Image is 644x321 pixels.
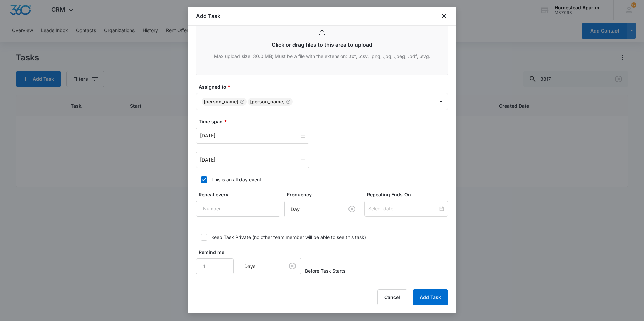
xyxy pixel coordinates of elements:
[204,99,238,104] div: [PERSON_NAME]
[196,201,280,217] input: Number
[377,289,407,305] button: Cancel
[285,99,291,104] div: Remove Richard Delong
[346,204,357,214] button: Clear
[440,12,448,20] button: close
[196,12,220,20] h1: Add Task
[287,191,363,198] label: Frequency
[238,99,245,104] div: Remove Carlos Fierro
[211,176,261,183] div: This is an all day event
[199,118,451,125] label: Time span
[211,234,366,241] div: Keep Task Private (no other team member will be able to see this task)
[250,99,285,104] div: [PERSON_NAME]
[196,258,234,274] input: Number
[305,267,345,274] span: Before Task Starts
[200,132,299,139] input: Sep 5, 2025
[413,289,448,305] button: Add Task
[199,191,283,198] label: Repeat every
[287,261,298,271] button: Clear
[199,249,236,256] label: Remind me
[200,156,299,164] input: Sep 5, 2025
[368,205,438,212] input: Select date
[367,191,451,198] label: Repeating Ends On
[199,83,451,90] label: Assigned to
